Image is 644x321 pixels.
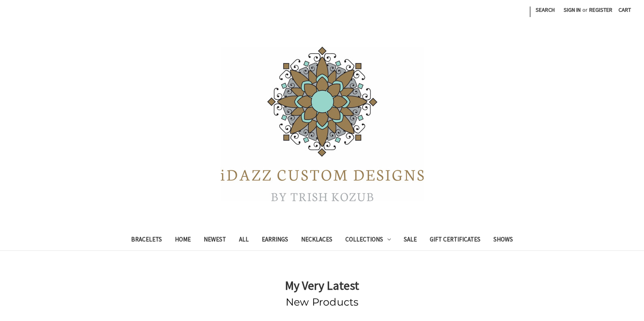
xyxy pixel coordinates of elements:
a: Newest [197,231,233,250]
strong: My Very Latest [285,278,359,293]
a: Bracelets [125,231,168,250]
h2: New Products [96,295,549,310]
a: Earrings [255,231,295,250]
a: Gift Certificates [423,231,487,250]
a: Collections [339,231,397,250]
img: iDazz Custom Designs [221,47,424,201]
a: Necklaces [295,231,339,250]
a: Shows [487,231,519,250]
a: Home [168,231,197,250]
a: Sale [397,231,423,250]
span: Cart [618,6,631,13]
a: All [233,231,255,250]
span: or [582,6,588,14]
li: | [528,3,531,19]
